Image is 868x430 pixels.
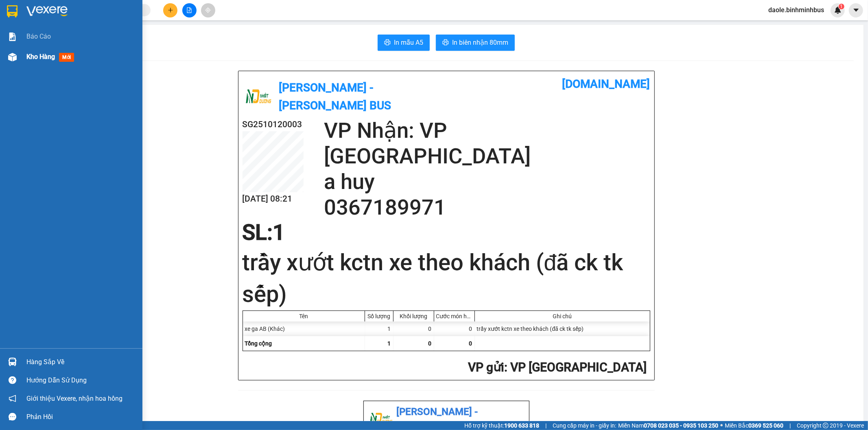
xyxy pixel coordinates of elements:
div: Cước món hàng [436,313,472,319]
span: file-add [186,7,192,13]
h2: VP Nhận: VP [GEOGRAPHIC_DATA] [324,118,650,169]
span: In biên nhận 80mm [452,37,508,48]
button: caret-down [849,3,863,17]
img: warehouse-icon [8,53,17,61]
div: Khối lượng [396,313,432,319]
img: icon-new-feature [834,7,842,14]
div: trầy xướt kctn xe theo khách (đã ck tk sếp) [475,321,650,336]
button: file-add [182,3,197,17]
span: Miền Bắc [725,421,783,430]
div: Hướng dẫn sử dụng [26,374,136,387]
strong: 0708 023 035 - 0935 103 250 [644,422,718,429]
img: logo-vxr [7,5,17,17]
span: 1 [388,340,391,347]
div: Hàng sắp về [26,356,136,368]
span: VP gửi [468,360,505,374]
div: Phản hồi [26,411,136,423]
div: Tên [245,313,363,319]
button: aim [201,3,215,17]
b: [DOMAIN_NAME] [562,77,650,91]
h2: 0367189971 [324,195,650,220]
span: copyright [823,423,829,428]
img: solution-icon [8,33,17,41]
div: 0 [394,321,434,336]
img: logo.jpg [243,77,275,118]
div: xe ga AB (Khác) [243,321,365,336]
button: plus [163,3,177,17]
span: mới [59,53,74,62]
div: 0 [434,321,475,336]
span: Giới thiệu Vexere, nhận hoa hồng [26,393,122,404]
span: daole.binhminhbus [762,5,831,15]
button: printerIn mẫu A5 [378,35,430,51]
span: caret-down [853,7,860,14]
span: 0 [469,340,472,347]
span: SL: [243,220,273,245]
h2: [DATE] 08:21 [243,192,304,206]
div: Số lượng [367,313,391,319]
span: Kho hàng [26,53,55,61]
span: | [789,421,791,430]
span: printer [384,39,391,47]
h1: trầy xướt kctn xe theo khách (đã ck tk sếp) [243,247,650,311]
h2: SG2510120003 [243,118,304,131]
span: Báo cáo [26,31,51,41]
strong: 1900 633 818 [504,422,539,429]
span: ⚪️ [720,424,723,427]
span: message [9,413,16,421]
span: In mẫu A5 [394,37,423,48]
span: plus [168,7,173,13]
div: 1 [365,321,394,336]
span: | [545,421,547,430]
span: 1 [273,220,285,245]
button: printerIn biên nhận 80mm [436,35,515,51]
span: 0 [429,340,432,347]
span: Hỗ trợ kỹ thuật: [464,421,539,430]
span: notification [9,395,16,402]
span: Miền Nam [618,421,718,430]
span: question-circle [9,376,16,384]
b: [PERSON_NAME] - [PERSON_NAME] Bus [279,81,391,112]
span: 1 [840,4,843,9]
span: Cung cấp máy in - giấy in: [553,421,616,430]
strong: 0369 525 060 [748,422,783,429]
sup: 1 [839,4,844,9]
h2: : VP [GEOGRAPHIC_DATA] [243,359,647,376]
span: aim [205,7,211,13]
span: Tổng cộng [245,340,272,347]
img: warehouse-icon [8,358,17,366]
h2: a huy [324,169,650,195]
span: printer [442,39,449,47]
div: Ghi chú [477,313,648,319]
